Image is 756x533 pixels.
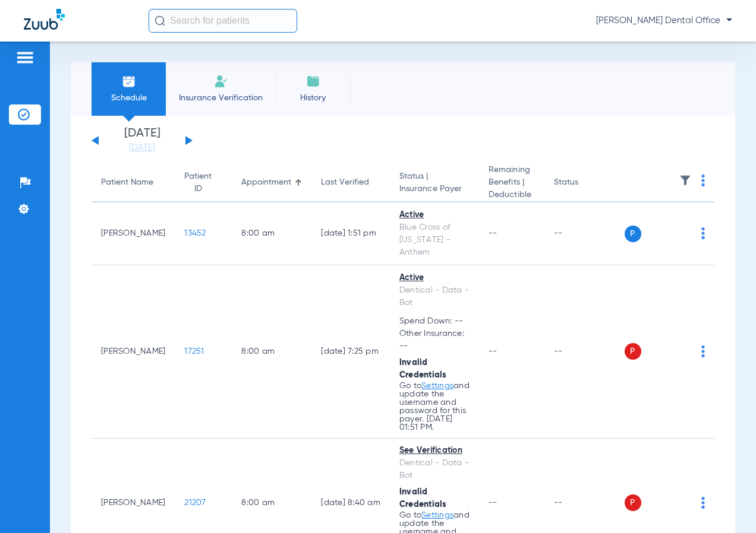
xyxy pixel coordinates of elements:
td: [DATE] 1:51 PM [311,202,390,265]
td: -- [544,265,625,439]
td: [PERSON_NAME] [92,202,175,265]
span: Other Insurance: -- [399,328,470,353]
div: Dentical - Data - Bot [399,284,470,309]
img: Schedule [122,74,136,88]
span: P [625,343,641,360]
span: Invalid Credentials [399,358,447,379]
p: Go to and update the username and password for this payer. [DATE] 01:51 PM. [399,382,470,432]
div: Patient Name [101,176,165,189]
img: hamburger-icon [15,50,34,65]
div: Patient ID [184,170,222,195]
img: group-dot-blue.svg [701,175,705,186]
img: Zuub Logo [24,9,65,30]
td: 8:00 AM [232,202,311,265]
span: History [285,92,341,104]
td: [PERSON_NAME] [92,265,175,439]
div: Appointment [241,176,291,189]
img: History [306,74,320,88]
div: Active [399,209,470,221]
li: [DATE] [106,128,178,154]
span: -- [489,499,497,507]
a: [DATE] [106,142,178,154]
div: Appointment [241,176,302,189]
span: -- [489,347,497,356]
div: Last Verified [321,176,369,189]
td: 8:00 AM [232,265,311,439]
div: Patient ID [184,170,212,195]
span: 13452 [184,229,206,237]
img: Manual Insurance Verification [214,74,228,88]
span: 21207 [184,499,206,507]
input: Search for patients [149,9,297,33]
a: Settings [421,382,453,390]
th: Remaining Benefits | [479,164,544,202]
span: Deductible [489,189,535,201]
img: filter.svg [679,175,691,186]
th: Status | [390,164,479,202]
span: Insurance Verification [175,92,267,104]
div: Blue Cross of [US_STATE] - Anthem [399,221,470,259]
span: Spend Down: -- [399,315,470,328]
span: 17251 [184,347,204,356]
img: Search Icon [155,15,165,26]
span: -- [489,229,497,237]
td: -- [544,202,625,265]
td: [DATE] 7:25 PM [311,265,390,439]
div: See Verification [399,445,470,457]
span: Invalid Credentials [399,488,447,509]
span: Schedule [100,92,157,104]
div: Active [399,272,470,284]
a: Settings [421,511,453,519]
img: group-dot-blue.svg [701,227,705,239]
div: Last Verified [321,176,380,189]
th: Status [544,164,625,202]
span: P [625,226,641,242]
img: group-dot-blue.svg [701,345,705,357]
iframe: Chat Widget [697,476,756,533]
span: Insurance Payer [399,183,470,195]
span: [PERSON_NAME] Dental Office [596,15,732,27]
div: Dentical - Data - Bot [399,457,470,482]
span: P [625,494,641,511]
div: Patient Name [101,176,153,189]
